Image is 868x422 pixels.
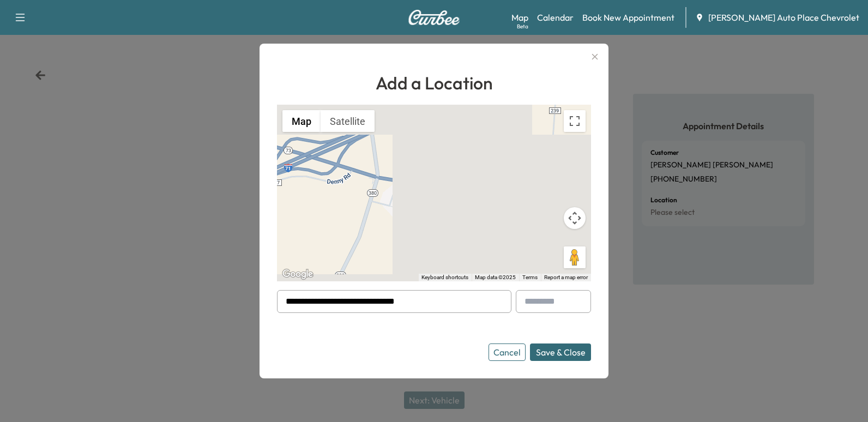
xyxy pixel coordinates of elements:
[282,110,321,132] button: Show street map
[537,11,574,24] a: Calendar
[280,267,316,281] a: Open this area in Google Maps (opens a new window)
[708,11,859,24] span: [PERSON_NAME] Auto Place Chevrolet
[530,343,591,361] button: Save & Close
[277,70,591,96] h1: Add a Location
[564,207,586,229] button: Map camera controls
[280,267,316,281] img: Google
[517,22,528,31] div: Beta
[489,343,526,361] button: Cancel
[564,110,586,132] button: Toggle fullscreen view
[408,10,460,25] img: Curbee Logo
[582,11,674,24] a: Book New Appointment
[511,11,528,24] a: MapBeta
[522,274,538,280] a: Terms (opens in new tab)
[321,110,375,132] button: Show satellite imagery
[544,274,588,280] a: Report a map error
[564,246,586,268] button: Drag Pegman onto the map to open Street View
[421,274,468,281] button: Keyboard shortcuts
[475,274,516,280] span: Map data ©2025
